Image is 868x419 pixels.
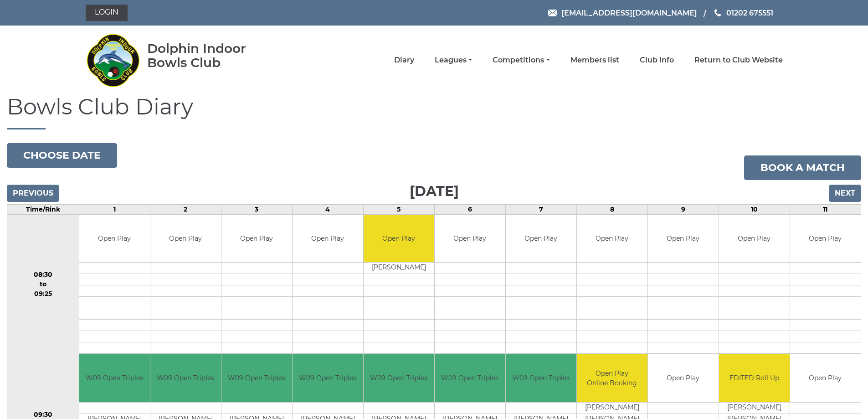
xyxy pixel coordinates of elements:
[7,204,79,214] td: Time/Rink
[648,215,719,263] td: Open Play
[505,204,576,214] td: 7
[79,354,150,402] td: W09 Open Triples
[647,204,719,214] td: 9
[364,263,434,274] td: [PERSON_NAME]
[744,155,861,180] a: Book a match
[292,204,363,214] td: 4
[714,9,721,16] img: Phone us
[719,402,790,414] td: [PERSON_NAME]
[221,354,292,402] td: W09 Open Triples
[147,41,275,70] div: Dolphin Indoor Bowls Club
[548,10,557,16] img: Email
[790,215,861,263] td: Open Play
[726,8,773,17] span: 01202 675551
[548,7,697,19] a: Email [EMAIL_ADDRESS][DOMAIN_NAME]
[150,215,221,263] td: Open Play
[694,55,783,65] a: Return to Club Website
[576,204,647,214] td: 8
[7,185,59,202] input: Previous
[790,354,861,402] td: Open Play
[506,354,576,402] td: W09 Open Triples
[293,354,363,402] td: W09 Open Triples
[435,215,505,263] td: Open Play
[577,354,647,402] td: Open Play Online Booking
[640,55,674,65] a: Club Info
[577,402,647,414] td: [PERSON_NAME]
[434,204,505,214] td: 6
[394,55,414,65] a: Diary
[7,214,79,354] td: 08:30 to 09:25
[493,55,550,65] a: Competitions
[293,215,363,263] td: Open Play
[719,215,790,263] td: Open Play
[829,185,861,202] input: Next
[719,204,790,214] td: 10
[221,215,292,263] td: Open Play
[790,204,861,214] td: 11
[561,8,697,17] span: [EMAIL_ADDRESS][DOMAIN_NAME]
[86,28,140,92] img: Dolphin Indoor Bowls Club
[79,215,150,263] td: Open Play
[648,354,719,402] td: Open Play
[577,215,647,263] td: Open Play
[150,354,221,402] td: W09 Open Triples
[363,204,434,214] td: 5
[506,215,576,263] td: Open Play
[7,95,861,129] h1: Bowls Club Diary
[435,55,472,65] a: Leagues
[364,354,434,402] td: W09 Open Triples
[435,354,505,402] td: W09 Open Triples
[719,354,790,402] td: EDITED Roll Up
[86,5,128,21] a: Login
[7,143,117,168] button: Choose date
[713,7,773,19] a: Phone us 01202 675551
[79,204,150,214] td: 1
[150,204,221,214] td: 2
[570,55,619,65] a: Members list
[364,215,434,263] td: Open Play
[221,204,292,214] td: 3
